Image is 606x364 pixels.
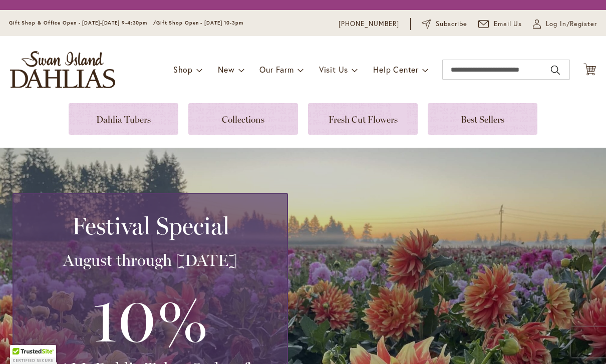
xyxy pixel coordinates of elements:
[422,19,467,29] a: Subscribe
[319,64,348,75] span: Visit Us
[9,20,156,26] span: Gift Shop & Office Open - [DATE]-[DATE] 9-4:30pm /
[373,64,419,75] span: Help Center
[494,19,522,29] span: Email Us
[26,212,275,240] h2: Festival Special
[551,62,560,78] button: Search
[26,250,275,270] h3: August through [DATE]
[436,19,467,29] span: Subscribe
[10,51,115,88] a: store logo
[339,19,399,29] a: [PHONE_NUMBER]
[26,280,275,358] h3: 10%
[478,19,522,29] a: Email Us
[173,64,193,75] span: Shop
[10,345,56,364] div: TrustedSite Certified
[218,64,234,75] span: New
[259,64,293,75] span: Our Farm
[546,19,597,29] span: Log In/Register
[156,20,243,26] span: Gift Shop Open - [DATE] 10-3pm
[533,19,597,29] a: Log In/Register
